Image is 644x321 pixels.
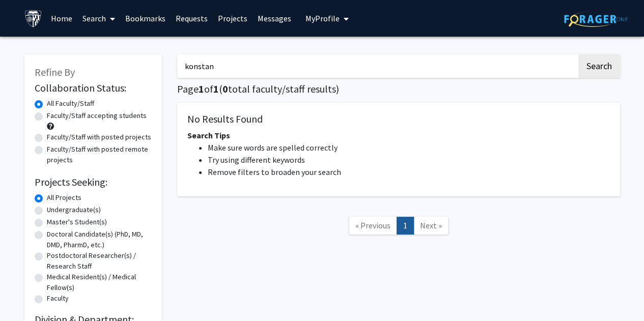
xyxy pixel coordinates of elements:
[171,1,213,36] a: Requests
[187,113,610,125] h5: No Results Found
[187,130,230,140] span: Search Tips
[413,217,449,235] a: Next Page
[355,220,390,230] span: « Previous
[35,66,75,78] span: Refine By
[47,192,81,203] label: All Projects
[8,275,43,313] iframe: Chat
[564,11,628,27] img: ForagerOne Logo
[24,10,42,27] img: Johns Hopkins University Logo
[47,132,151,142] label: Faculty/Staff with posted projects
[177,83,620,95] h1: Page of ( total faculty/staff results)
[305,13,340,23] span: My Profile
[213,1,253,36] a: Projects
[420,220,442,230] span: Next »
[578,54,620,78] button: Search
[177,54,577,78] input: Search Keywords
[47,293,69,304] label: Faculty
[208,154,610,166] li: Try using different keywords
[120,1,171,36] a: Bookmarks
[349,217,397,235] a: Previous Page
[77,1,120,36] a: Search
[35,82,152,94] h2: Collaboration Status:
[208,141,610,154] li: Make sure words are spelled correctly
[222,82,228,95] span: 0
[208,166,610,178] li: Remove filters to broaden your search
[213,82,219,95] span: 1
[47,110,147,121] label: Faculty/Staff accepting students
[46,1,77,36] a: Home
[397,217,414,235] a: 1
[47,217,107,227] label: Master's Student(s)
[47,229,152,250] label: Doctoral Candidate(s) (PhD, MD, DMD, PharmD, etc.)
[253,1,296,36] a: Messages
[47,272,152,293] label: Medical Resident(s) / Medical Fellow(s)
[35,176,152,188] h2: Projects Seeking:
[47,144,152,165] label: Faculty/Staff with posted remote projects
[47,250,152,272] label: Postdoctoral Researcher(s) / Research Staff
[177,207,620,248] nav: Page navigation
[199,82,204,95] span: 1
[47,98,94,109] label: All Faculty/Staff
[47,205,101,215] label: Undergraduate(s)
